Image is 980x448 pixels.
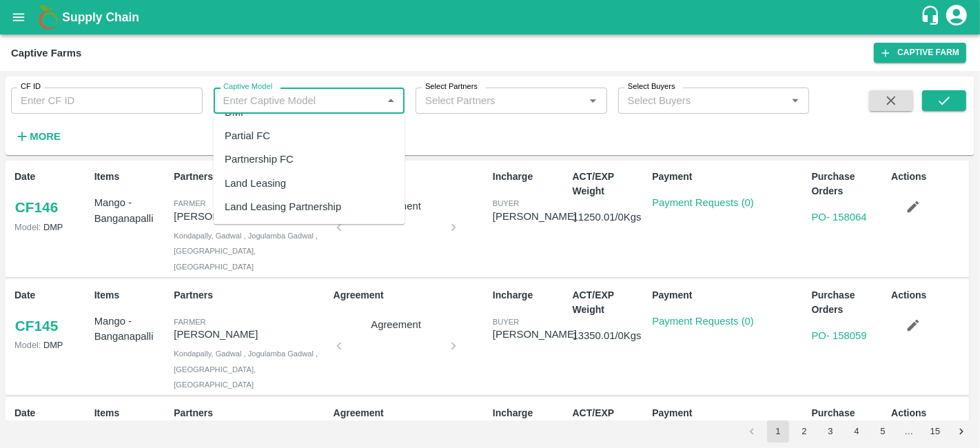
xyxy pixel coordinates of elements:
[174,209,327,224] p: [PERSON_NAME]
[924,420,946,442] button: Go to page 15
[62,10,139,24] b: Supply Chain
[225,199,341,214] div: Land Leasing Partnership
[767,420,789,442] button: page 1
[62,8,920,27] a: Supply Chain
[11,44,81,62] div: Captive Farms
[223,81,272,92] label: Captive Model
[34,3,62,31] img: logo
[573,288,647,317] p: ACT/EXP Weight
[898,425,920,438] div: …
[21,81,41,92] label: CF ID
[872,420,894,442] button: Go to page 5
[14,314,59,338] a: CF145
[652,170,806,184] p: Payment
[174,288,327,303] p: Partners
[812,330,867,341] a: PO- 158059
[420,92,562,110] input: Select Partners
[891,170,966,184] p: Actions
[819,420,841,442] button: Go to page 3
[573,210,647,225] p: 11250.01 / 0 Kgs
[493,318,519,326] span: buyer
[14,406,89,420] p: Date
[652,288,806,303] p: Payment
[493,327,577,342] div: [PERSON_NAME]
[493,209,577,224] div: [PERSON_NAME]
[174,232,318,271] span: Kondapally, Gadwal , Jogulamba Gadwal , [GEOGRAPHIC_DATA], [GEOGRAPHIC_DATA]
[950,420,972,442] button: Go to next page
[14,195,59,220] a: CF146
[573,406,647,435] p: ACT/EXP Weight
[225,105,247,120] div: DMP
[225,128,270,143] div: Partial FC
[14,340,41,350] span: Model:
[11,88,203,114] input: Enter CF ID
[218,92,378,110] input: Enter Captive Model
[874,43,966,63] a: Captive Farm
[382,92,400,110] button: Close
[14,170,89,184] p: Date
[920,5,944,30] div: customer-support
[739,420,974,442] nav: pagination navigation
[493,288,567,303] p: Incharge
[14,338,89,352] p: DMP
[628,81,675,92] label: Select Buyers
[14,221,89,234] p: DMP
[14,288,89,303] p: Date
[891,406,966,420] p: Actions
[786,92,804,110] button: Open
[94,406,169,420] p: Items
[891,288,966,303] p: Actions
[425,81,478,92] label: Select Partners
[334,170,487,184] p: Agreement
[812,406,886,435] p: Purchase Orders
[11,125,64,148] button: More
[94,288,169,303] p: Items
[652,406,806,420] p: Payment
[584,92,602,110] button: Open
[225,152,294,167] div: Partnership FC
[14,222,41,232] span: Model:
[225,176,286,191] div: Land Leasing
[94,314,169,345] p: Mango - Banganapalli
[944,3,969,32] div: account of current user
[812,170,886,198] p: Purchase Orders
[573,170,647,198] p: ACT/EXP Weight
[334,288,487,303] p: Agreement
[94,170,169,184] p: Items
[174,349,318,389] span: Kondapally, Gadwal , Jogulamba Gadwal , [GEOGRAPHIC_DATA], [GEOGRAPHIC_DATA]
[812,212,867,223] a: PO- 158064
[94,195,169,226] p: Mango - Banganapalli
[812,288,886,317] p: Purchase Orders
[3,1,34,33] button: open drawer
[652,197,754,208] a: Payment Requests (0)
[345,317,448,332] p: Agreement
[174,327,327,342] p: [PERSON_NAME]
[622,92,765,110] input: Select Buyers
[793,420,815,442] button: Go to page 2
[334,406,487,420] p: Agreement
[174,318,205,326] span: Farmer
[493,406,567,420] p: Incharge
[846,420,868,442] button: Go to page 4
[174,406,327,420] p: Partners
[30,131,61,142] strong: More
[174,199,205,207] span: Farmer
[652,316,754,327] a: Payment Requests (0)
[174,170,327,184] p: Partners
[573,328,647,343] p: 13350.01 / 0 Kgs
[493,170,567,184] p: Incharge
[493,199,519,207] span: buyer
